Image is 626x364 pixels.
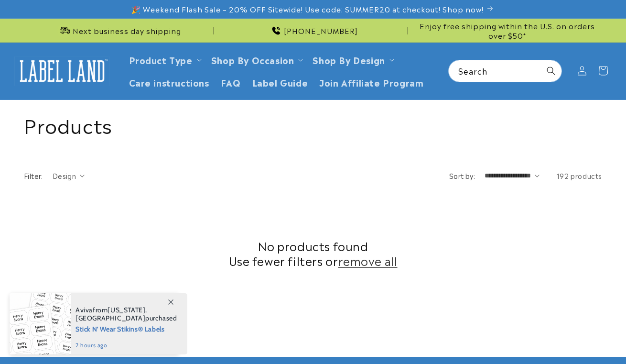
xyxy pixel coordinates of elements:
[129,53,193,66] a: Product Type
[24,171,43,181] h2: Filter:
[123,71,215,93] a: Care instructions
[211,54,294,65] span: Shop By Occasion
[108,306,145,314] span: [US_STATE]
[319,77,423,88] span: Join Affiliate Program
[556,171,602,180] span: 192 products
[307,48,398,71] summary: Shop By Design
[449,171,475,180] label: Sort by:
[284,26,358,35] span: [PHONE_NUMBER]
[252,77,308,88] span: Label Guide
[131,4,484,14] span: 🎉 Weekend Flash Sale – 20% OFF Sitewide! Use code: SUMMER20 at checkout! Shop now!
[221,77,241,88] span: FAQ
[24,19,214,42] div: Announcement
[313,53,385,66] a: Shop By Design
[73,26,181,35] span: Next business day shipping
[412,21,602,40] span: Enjoy free shipping within the U.S. on orders over $50*
[76,306,93,314] span: Aviva
[76,306,177,322] span: from , purchased
[540,60,561,81] button: Search
[215,71,247,93] a: FAQ
[129,77,209,88] span: Care instructions
[53,171,85,181] summary: Design (0 selected)
[24,238,602,268] h2: No products found Use fewer filters or
[247,71,314,93] a: Label Guide
[123,48,205,71] summary: Product Type
[412,19,602,42] div: Announcement
[53,171,76,180] span: Design
[14,56,110,86] img: Label Land
[76,314,145,322] span: [GEOGRAPHIC_DATA]
[425,319,616,354] iframe: Gorgias Floating Chat
[11,53,114,89] a: Label Land
[313,71,429,93] a: Join Affiliate Program
[205,48,307,71] summary: Shop By Occasion
[24,112,602,137] h1: Products
[218,19,408,42] div: Announcement
[338,253,398,268] a: remove all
